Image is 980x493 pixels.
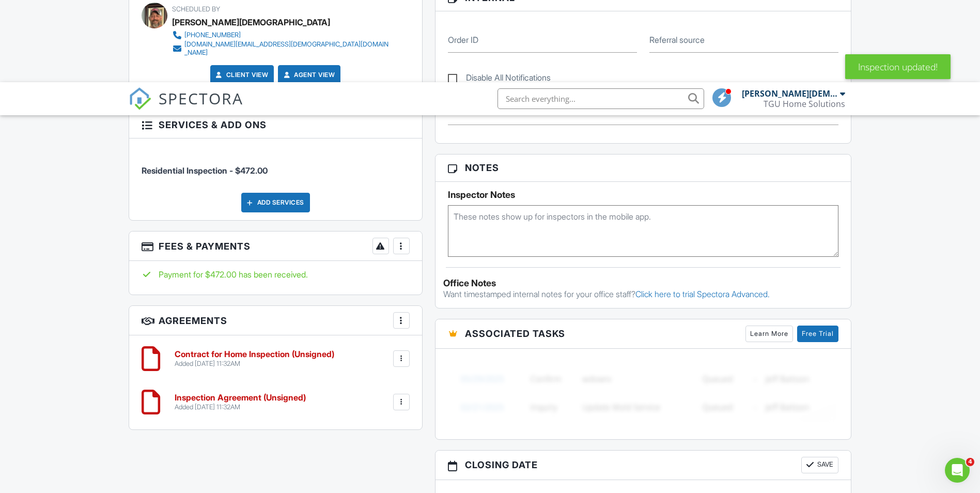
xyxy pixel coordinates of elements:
div: Add Services [241,193,310,212]
h6: Inspection Agreement (Unsigned) [175,393,306,403]
h5: Inspector Notes [448,190,839,200]
h3: Services & Add ons [129,112,422,138]
p: Want timestamped internal notes for your office staff? [443,288,844,300]
a: Learn More [745,326,793,342]
div: Added [DATE] 11:32AM [175,403,306,411]
div: Added [DATE] 11:32AM [175,360,334,368]
input: Search everything... [497,88,704,109]
a: Click here to trial Spectora Advanced. [635,289,770,299]
div: Inspection updated! [845,54,951,79]
span: Scheduled By [172,5,220,13]
span: SPECTORA [159,87,243,109]
a: Inspection Agreement (Unsigned) Added [DATE] 11:32AM [175,393,306,411]
a: Contract for Home Inspection (Unsigned) Added [DATE] 11:32AM [175,350,334,368]
img: blurred-tasks-251b60f19c3f713f9215ee2a18cbf2105fc2d72fcd585247cf5e9ec0c957c1dd.png [448,357,839,429]
div: [PERSON_NAME][DEMOGRAPHIC_DATA] [172,14,330,30]
button: Save [801,457,838,473]
span: Residential Inspection - $472.00 [142,165,268,176]
a: SPECTORA [129,96,243,118]
h3: Notes [435,155,851,181]
label: Order ID [448,34,478,45]
label: Disable All Notifications [448,73,551,86]
h6: Contract for Home Inspection (Unsigned) [175,350,334,359]
h3: Fees & Payments [129,232,422,261]
a: [PHONE_NUMBER] [172,30,391,40]
div: [DOMAIN_NAME][EMAIL_ADDRESS][DEMOGRAPHIC_DATA][DOMAIN_NAME] [184,40,391,57]
iframe: Intercom live chat [945,458,970,483]
a: [DOMAIN_NAME][EMAIL_ADDRESS][DEMOGRAPHIC_DATA][DOMAIN_NAME] [172,40,391,57]
div: TGU Home Solutions [764,99,845,109]
a: Client View [214,70,269,80]
img: The Best Home Inspection Software - Spectora [129,87,151,110]
div: [PERSON_NAME][DEMOGRAPHIC_DATA] [742,88,837,99]
a: Free Trial [797,326,838,342]
h3: Agreements [129,306,422,335]
a: Agent View [282,70,335,80]
span: Closing date [465,458,538,472]
div: [PHONE_NUMBER] [184,31,241,39]
label: Referral source [649,34,705,45]
li: Service: Residential Inspection [142,146,410,184]
span: 4 [966,458,974,466]
div: Office Notes [443,278,844,288]
div: Payment for $472.00 has been received. [142,269,410,280]
span: Associated Tasks [465,327,565,341]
